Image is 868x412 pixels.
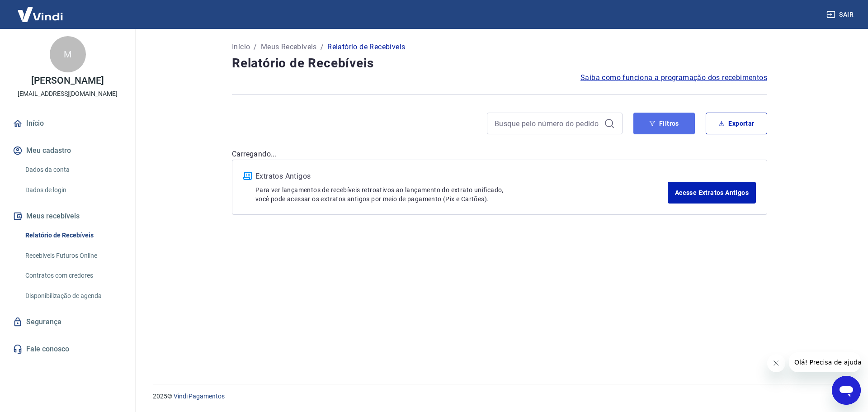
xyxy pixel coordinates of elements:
a: Disponibilização de agenda [22,287,124,305]
a: Vindi Pagamentos [174,393,225,400]
a: Dados da conta [22,161,124,179]
button: Meu cadastro [11,141,124,161]
p: Relatório de Recebíveis [327,42,405,52]
p: [EMAIL_ADDRESS][DOMAIN_NAME] [18,89,118,99]
p: 2025 © [153,392,846,401]
p: Extratos Antigos [255,171,668,182]
a: Início [11,114,124,133]
img: ícone [243,172,252,180]
a: Relatório de Recebíveis [22,226,124,245]
a: Contratos com credores [22,266,124,285]
p: Carregando... [232,149,767,160]
iframe: Fechar mensagem [767,354,785,372]
a: Meus Recebíveis [261,42,317,52]
button: Sair [825,6,857,23]
a: Início [232,42,250,52]
button: Filtros [633,113,695,134]
p: / [321,42,324,52]
input: Busque pelo número do pedido [495,117,600,130]
p: Para ver lançamentos de recebíveis retroativos ao lançamento do extrato unificado, você pode aces... [255,185,668,204]
iframe: Botão para abrir a janela de mensagens [832,376,861,405]
p: [PERSON_NAME] [31,76,104,85]
a: Recebíveis Futuros Online [22,246,124,265]
button: Exportar [706,113,767,134]
iframe: Mensagem da empresa [789,352,861,372]
a: Dados de login [22,181,124,199]
a: Fale conosco [11,339,124,359]
a: Segurança [11,312,124,332]
p: / [254,42,257,52]
img: Vindi [11,0,70,28]
h4: Relatório de Recebíveis [232,54,767,72]
span: Olá! Precisa de ajuda? [5,6,76,14]
div: M [50,36,86,72]
button: Meus recebíveis [11,206,124,226]
a: Saiba como funciona a programação dos recebimentos [580,72,767,83]
a: Acesse Extratos Antigos [668,182,756,204]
